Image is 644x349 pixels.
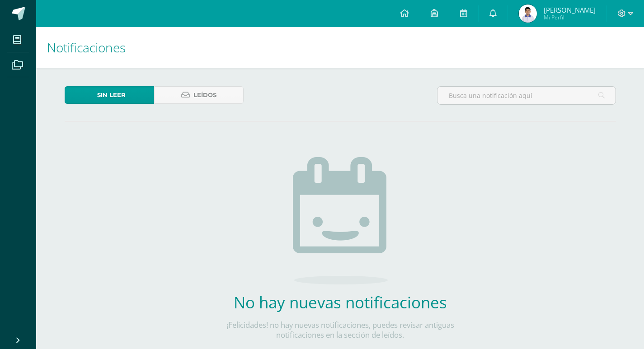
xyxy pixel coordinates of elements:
a: Sin leer [65,86,154,104]
input: Busca una notificación aquí [437,87,616,104]
p: ¡Felicidades! no hay nuevas notificaciones, puedes revisar antiguas notificaciones en la sección ... [207,320,474,340]
span: Notificaciones [47,39,126,56]
span: Leídos [193,87,216,103]
a: Leídos [154,86,244,104]
img: a7461be92895417688b2abe60e534b65.png [519,5,537,23]
span: Mi Perfil [544,14,596,21]
h2: No hay nuevas notificaciones [207,292,474,313]
span: [PERSON_NAME] [544,5,596,14]
span: Sin leer [97,87,126,103]
img: no_activities.png [293,157,388,284]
